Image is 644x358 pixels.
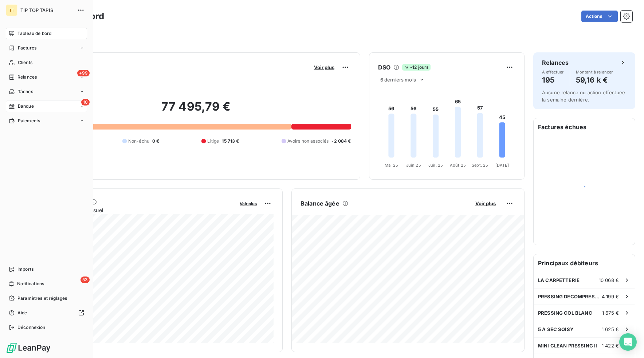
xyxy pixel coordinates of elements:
span: +99 [77,70,90,76]
span: Factures [18,45,36,51]
span: -2 084 € [331,138,351,144]
span: Litige [207,138,219,144]
span: 6 derniers mois [380,77,416,83]
button: Voir plus [473,200,498,207]
span: 53 [80,277,90,283]
span: 5 A SEC SOISY [538,326,574,332]
span: Paiements [18,118,40,124]
span: Paramètres et réglages [17,295,67,302]
span: MINI CLEAN PRESSING II [538,343,597,349]
span: Non-échu [128,138,149,144]
div: TT [6,4,17,16]
a: Aide [6,307,87,319]
tspan: Juil. 25 [428,163,443,168]
span: Chiffre d'affaires mensuel [41,206,235,214]
h6: DSO [378,63,390,72]
h4: 195 [542,74,564,86]
tspan: [DATE] [495,163,509,168]
h6: Relances [542,58,569,67]
tspan: Sept. 25 [472,163,488,168]
span: Aide [17,310,27,316]
button: Actions [581,11,618,22]
span: Aucune relance ou action effectuée la semaine dernière. [542,89,625,103]
span: TIP TOP TAPIS [20,7,73,13]
span: Voir plus [314,64,334,70]
span: 0 € [152,138,159,144]
h6: Balance âgée [301,199,339,208]
span: Tâches [18,88,33,95]
span: 1 625 € [602,326,619,332]
span: Imports [17,266,34,273]
span: Voir plus [240,201,257,206]
span: Clients [18,59,32,66]
h4: 59,16 k € [576,74,613,86]
span: -12 jours [402,64,431,71]
span: 15 713 € [222,138,239,144]
span: Déconnexion [17,324,46,331]
span: Montant à relancer [576,70,613,74]
span: 1 675 € [602,310,619,316]
span: À effectuer [542,70,564,74]
h6: Factures échues [534,118,635,136]
span: Avoirs non associés [287,138,329,144]
h6: Principaux débiteurs [534,254,635,272]
span: Relances [17,74,37,80]
tspan: Août 25 [450,163,466,168]
span: 10 [81,99,90,106]
span: Tableau de bord [17,30,51,37]
span: PRESSING COL BLANC [538,310,592,316]
span: Voir plus [475,200,496,206]
button: Voir plus [237,200,259,207]
tspan: Juin 25 [406,163,421,168]
tspan: Mai 25 [385,163,398,168]
img: Logo LeanPay [6,342,51,354]
span: 10 068 € [599,277,619,283]
span: Notifications [17,281,44,287]
span: LA CARPETTERIE [538,277,580,283]
span: 1 422 € [602,343,619,349]
span: 4 199 € [602,294,619,299]
button: Voir plus [312,64,337,71]
span: PRESSING DECOMPRESSING [538,294,602,299]
div: Open Intercom Messenger [619,333,637,351]
h2: 77 495,79 € [41,99,351,121]
span: Banque [18,103,34,110]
